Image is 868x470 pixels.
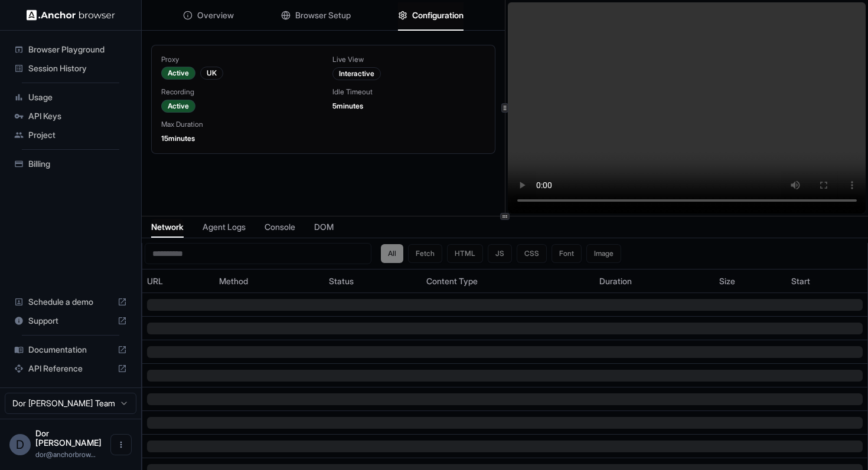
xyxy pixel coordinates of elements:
div: Schedule a demo [9,292,132,311]
span: Configuration [412,9,464,21]
div: Session History [9,59,132,78]
span: Network [151,221,184,233]
span: Console [265,221,295,233]
div: Live View [332,55,485,64]
span: Overview [197,9,234,21]
div: Interactive [332,67,381,80]
span: Usage [28,91,127,103]
div: Usage [9,88,132,107]
span: 5 minutes [332,101,363,110]
button: Open menu [110,434,132,455]
div: Method [219,275,319,287]
span: Agent Logs [203,221,246,233]
div: API Keys [9,107,132,126]
div: Documentation [9,340,132,359]
div: Size [719,275,782,287]
div: Status [329,275,417,287]
div: Active [161,67,195,80]
div: Project [9,126,132,144]
span: Documentation [28,344,113,356]
div: Browser Playground [9,40,132,59]
span: Dor Dankner [35,428,102,448]
span: API Keys [28,110,127,122]
span: Support [28,315,113,327]
div: Content Type [426,275,590,287]
div: Max Duration [161,120,314,129]
div: Idle Timeout [332,87,485,97]
div: Recording [161,87,314,97]
span: Billing [28,158,127,170]
img: Anchor Logo [27,9,115,21]
div: Proxy [161,55,314,64]
span: API Reference [28,363,113,374]
div: Start [791,275,863,287]
div: API Reference [9,359,132,378]
div: Duration [599,275,709,287]
span: 15 minutes [161,134,195,143]
span: DOM [314,221,334,233]
div: Billing [9,155,132,173]
div: Support [9,311,132,330]
div: D [9,434,31,455]
div: Active [161,100,195,113]
span: Session History [28,63,127,74]
span: dor@anchorbrowser.io [35,450,96,459]
span: Schedule a demo [28,296,113,308]
span: Browser Setup [295,9,351,21]
span: Browser Playground [28,44,127,55]
div: URL [147,275,210,287]
div: UK [200,67,223,80]
span: Project [28,129,127,141]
